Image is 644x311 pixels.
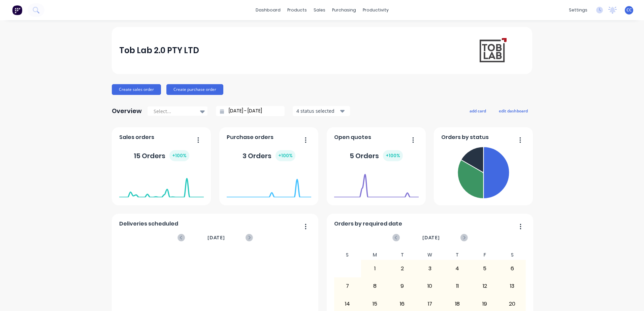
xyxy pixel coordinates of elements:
[243,150,295,161] div: 3 Orders
[389,250,416,260] div: T
[444,278,471,295] div: 11
[389,278,416,295] div: 9
[166,84,223,95] button: Create purchase order
[498,250,526,260] div: S
[12,5,22,15] img: Factory
[119,44,199,57] div: Tob Lab 2.0 PTY LTD
[284,5,310,15] div: products
[478,36,507,65] img: Tob Lab 2.0 PTY LTD
[383,150,403,161] div: + 100 %
[441,133,489,141] span: Orders by status
[296,107,339,114] div: 4 status selected
[499,278,526,295] div: 13
[465,106,490,115] button: add card
[361,278,388,295] div: 8
[169,150,189,161] div: + 100 %
[112,84,161,95] button: Create sales order
[471,250,498,260] div: F
[444,250,471,260] div: T
[119,133,154,141] span: Sales orders
[359,5,392,15] div: productivity
[227,133,273,141] span: Purchase orders
[334,133,371,141] span: Open quotes
[361,250,389,260] div: M
[334,220,402,228] span: Orders by required date
[350,150,403,161] div: 5 Orders
[389,260,416,277] div: 2
[361,260,388,277] div: 1
[329,5,359,15] div: purchasing
[471,260,498,277] div: 5
[252,5,284,15] a: dashboard
[207,234,225,241] span: [DATE]
[471,278,498,295] div: 12
[112,104,142,118] div: Overview
[416,278,443,295] div: 10
[494,106,532,115] button: edit dashboard
[276,150,295,161] div: + 100 %
[444,260,471,277] div: 4
[566,5,591,15] div: settings
[499,260,526,277] div: 6
[416,260,443,277] div: 3
[334,250,361,260] div: S
[334,278,361,295] div: 7
[310,5,329,15] div: sales
[422,234,440,241] span: [DATE]
[626,7,632,13] span: CC
[293,106,350,116] button: 4 status selected
[416,250,444,260] div: W
[134,150,189,161] div: 15 Orders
